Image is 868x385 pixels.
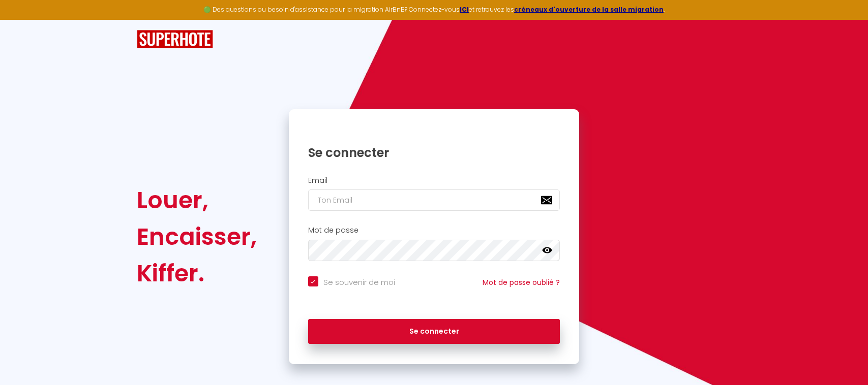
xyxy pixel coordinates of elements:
h2: Email [308,176,560,185]
div: Kiffer. [137,255,257,292]
img: SuperHote logo [137,30,213,49]
input: Ton Email [308,189,560,211]
h1: Se connecter [308,145,560,161]
a: Mot de passe oublié ? [483,277,560,287]
a: ICI [460,5,469,14]
div: Louer, [137,182,257,218]
div: Encaisser, [137,218,257,255]
a: créneaux d'ouverture de la salle migration [514,5,664,14]
button: Se connecter [308,319,560,344]
h2: Mot de passe [308,226,560,235]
